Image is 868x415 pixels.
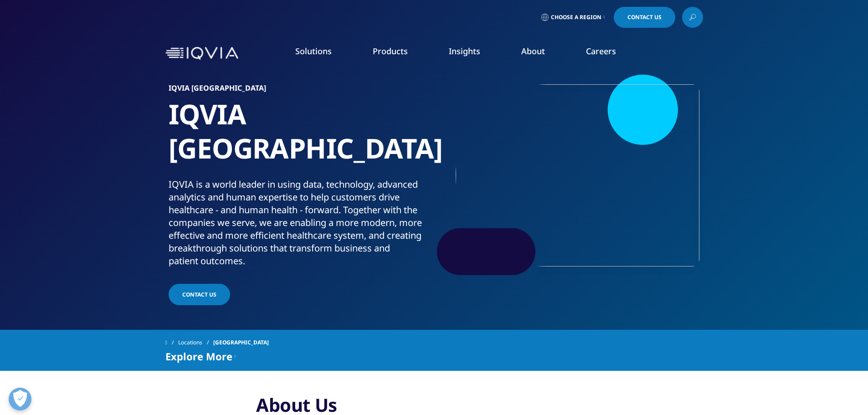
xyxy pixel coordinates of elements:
[551,14,601,21] span: Choose a Region
[169,284,230,305] a: CONTACT US
[614,7,675,28] a: Contact Us
[169,97,431,178] h1: IQVIA [GEOGRAPHIC_DATA]
[178,334,213,351] a: Locations
[169,84,431,97] h6: IQVIA [GEOGRAPHIC_DATA]
[295,46,332,56] a: Solutions
[373,46,408,56] a: Products
[9,388,31,410] button: Open Preferences
[165,47,238,60] img: IQVIA Healthcare Information Technology and Pharma Clinical Research Company
[627,15,662,20] span: Contact Us
[242,32,703,75] nav: Primary
[586,46,616,56] a: Careers
[169,178,431,267] div: IQVIA is a world leader in using data, technology, advanced analytics and human expertise to help...
[449,46,480,56] a: Insights
[182,291,216,298] span: CONTACT US
[521,46,545,56] a: About
[213,334,269,351] span: [GEOGRAPHIC_DATA]
[456,84,699,266] img: 874_businesswoman-meeting-with-medical-scientist.jpg
[165,351,232,362] span: Explore More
